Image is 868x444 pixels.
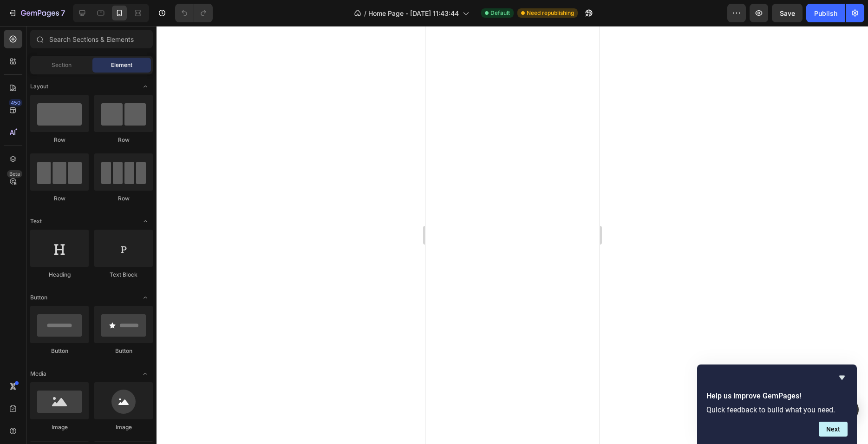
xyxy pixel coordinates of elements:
div: Row [30,136,89,144]
span: Home Page - [DATE] 11:43:44 [368,8,459,18]
span: Element [111,61,132,69]
p: 7 [61,7,65,19]
div: Button [30,347,89,355]
span: Text [30,217,42,225]
span: Default [490,9,510,17]
h2: Help us improve GemPages! [706,391,848,402]
p: Quick feedback to build what you need. [706,405,848,414]
div: Button [94,347,153,355]
span: Save [780,9,795,17]
button: Next question [819,422,848,437]
div: Row [30,194,89,203]
div: Publish [814,8,837,18]
div: Text Block [94,271,153,279]
span: Need republishing [527,9,574,17]
div: Image [94,423,153,431]
div: Beta [7,170,22,178]
span: Toggle open [138,214,153,229]
iframe: Design area [425,26,600,444]
span: Button [30,293,47,302]
div: 450 [9,99,22,106]
div: Image [30,423,89,431]
div: Row [94,194,153,203]
button: Hide survey [836,372,848,383]
span: / [364,8,366,18]
div: Undo/Redo [175,4,213,22]
button: 7 [4,4,69,22]
span: Toggle open [138,290,153,305]
div: Help us improve GemPages! [706,372,848,437]
span: Media [30,370,46,378]
span: Toggle open [138,366,153,381]
button: Publish [806,4,845,22]
button: Save [772,4,803,22]
span: Toggle open [138,79,153,94]
div: Row [94,136,153,144]
input: Search Sections & Elements [30,30,153,48]
span: Section [52,61,72,69]
span: Layout [30,82,48,91]
div: Heading [30,271,89,279]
